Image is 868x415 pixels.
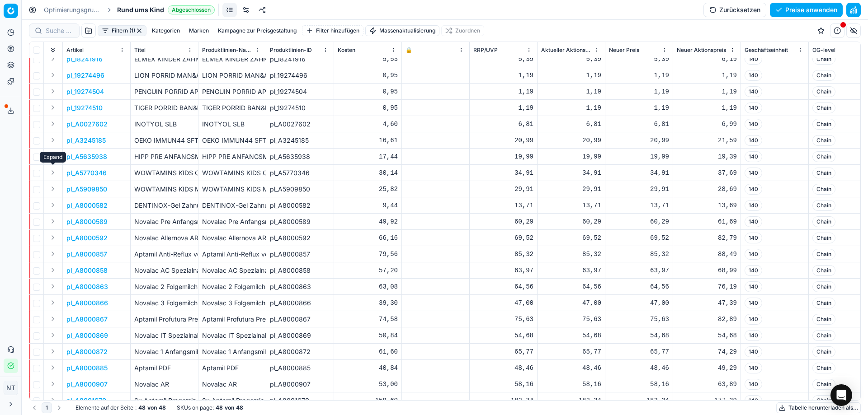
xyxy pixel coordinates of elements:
[338,185,398,194] div: 25,82
[134,152,194,161] p: HIPP PRE ANFANGSMIL BIO ZIEG
[134,266,194,275] p: Novalac AC Spezialnahrung von Geburt an
[338,136,398,145] div: 16,61
[134,103,194,112] p: TIGER PORRID BAN&BEE HA&QU Bio
[541,47,592,54] span: Aktueller Aktionspreis
[406,47,412,54] span: 🔒
[541,120,601,129] div: 6,81
[202,217,262,226] div: Novalac Pre Anfangsmilch von Geburt an
[812,281,835,292] span: Chain
[47,346,58,357] button: Expand
[609,250,669,259] div: 85,32
[66,136,106,145] p: pl_A3245185
[473,87,533,96] div: 1,19
[473,266,533,275] div: 63,97
[66,282,108,291] button: pl_A8000863
[812,249,835,260] span: Chain
[745,47,788,54] span: Geschäftseinheit
[338,331,398,340] div: 50,84
[202,103,262,112] div: TIGER PORRID BAN&BEE HA&QU Bio
[4,381,18,395] span: NT
[338,282,398,291] div: 63,08
[609,233,669,242] div: 69,52
[677,347,737,356] div: 74,29
[830,384,852,406] div: Open Intercom Messenger
[812,47,835,54] span: OG-level
[66,120,108,129] button: pl_A0027602
[677,331,737,340] div: 54,68
[609,103,669,112] div: 1,19
[338,152,398,161] div: 17,44
[66,266,108,275] button: pl_A8000858
[117,5,164,14] span: Rund ums Kind
[609,185,669,194] div: 29,91
[202,331,262,340] div: Novalac IT Spezialnahrung von Geburt an
[202,168,262,177] div: WOWTAMINS KIDS COMPL GUMS
[609,331,669,340] div: 54,68
[338,233,398,242] div: 66,16
[812,265,835,276] span: Chain
[541,168,601,177] div: 34,91
[338,266,398,275] div: 57,20
[270,103,330,112] div: pl_19274510
[745,216,762,227] span: 140
[66,201,108,210] button: pl_A8000582
[812,346,835,357] span: Chain
[541,266,601,275] div: 63,97
[812,216,835,227] span: Chain
[812,70,835,81] span: Chain
[812,103,835,113] span: Chain
[541,103,601,112] div: 1,19
[745,86,762,97] span: 140
[541,298,601,308] div: 47,00
[66,185,107,194] button: pl_A5909850
[745,281,762,292] span: 140
[117,5,215,14] span: Rund ums KindAbgeschlossen
[47,102,58,113] button: Expand
[541,347,601,356] div: 65,77
[47,135,58,145] button: Expand
[270,347,330,356] div: pl_A8000872
[270,298,330,308] div: pl_A8000866
[473,250,533,259] div: 85,32
[134,347,194,356] p: Novalac 1 Anfangsmilch von Geburt an
[745,346,762,357] span: 140
[677,298,737,308] div: 47,39
[47,45,58,56] button: Expand all
[47,86,58,97] button: Expand
[541,71,601,80] div: 1,19
[47,281,58,292] button: Expand
[677,152,737,161] div: 19,39
[202,47,253,54] span: Produktlinien-Name
[47,378,58,389] button: Expand
[609,152,669,161] div: 19,99
[541,331,601,340] div: 54,68
[338,347,398,356] div: 61,60
[745,298,762,308] span: 140
[609,87,669,96] div: 1,19
[745,363,762,373] span: 140
[202,152,262,161] div: HIPP PRE ANFANGSMIL BIO ZIEG
[66,331,108,340] p: pl_A8000869
[473,331,533,340] div: 54,68
[609,201,669,210] div: 13,71
[609,298,669,308] div: 47,00
[338,103,398,112] div: 0,95
[541,233,601,242] div: 69,52
[47,118,58,129] button: Expand
[812,151,835,162] span: Chain
[745,184,762,195] span: 140
[770,3,843,17] button: Preise anwenden
[745,135,762,146] span: 140
[47,232,58,243] button: Expand
[168,5,215,14] span: Abgeschlossen
[40,152,66,163] div: Expand
[47,330,58,340] button: Expand
[66,55,103,64] button: pl_18241916
[66,364,108,373] p: pl_A8000885
[47,183,58,194] button: Expand
[66,315,108,324] button: pl_A8000867
[473,201,533,210] div: 13,71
